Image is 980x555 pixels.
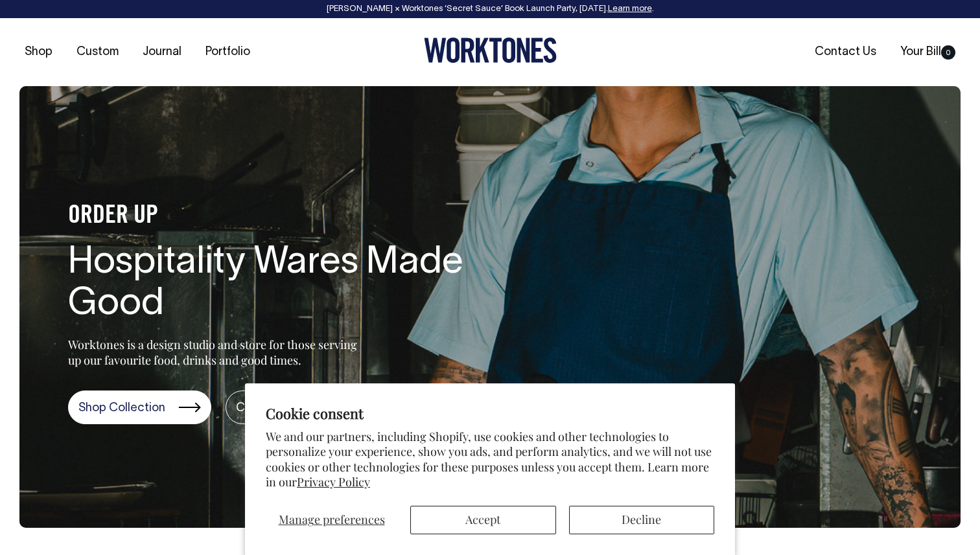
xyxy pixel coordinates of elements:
a: Portfolio [200,41,255,63]
p: Worktones is a design studio and store for those serving up our favourite food, drinks and good t... [68,337,363,368]
button: Accept [410,506,556,534]
a: Custom [71,41,124,63]
span: 0 [941,45,955,60]
a: Your Bill0 [895,41,961,63]
a: Contact Us [810,41,881,63]
a: Journal [137,41,187,63]
a: Privacy Policy [297,474,370,490]
p: We and our partners, including Shopify, use cookies and other technologies to personalize your ex... [266,429,714,490]
button: Decline [569,506,715,534]
h2: Cookie consent [266,404,714,422]
a: Learn more [608,5,652,13]
span: Manage preferences [279,512,385,527]
a: Custom Services [226,391,374,424]
div: [PERSON_NAME] × Worktones ‘Secret Sauce’ Book Launch Party, [DATE]. . [13,5,967,14]
h1: Hospitality Wares Made Good [68,243,483,326]
a: Shop Collection [68,391,211,424]
a: Shop [19,41,58,63]
h4: ORDER UP [68,203,483,230]
button: Manage preferences [266,506,397,534]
